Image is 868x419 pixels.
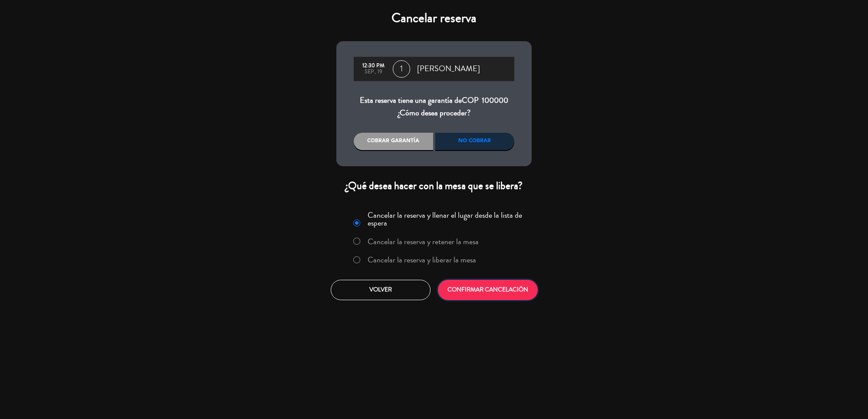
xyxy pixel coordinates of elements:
[358,69,388,75] div: sep., 19
[435,133,515,150] div: No cobrar
[393,60,410,78] span: 1
[462,95,479,106] span: COP
[368,211,526,227] label: Cancelar la reserva y llenar el lugar desde la lista de espera
[368,238,479,246] label: Cancelar la reserva y retener la mesa
[336,10,532,26] h4: Cancelar reserva
[336,179,532,193] div: ¿Qué desea hacer con la mesa que se libera?
[417,62,480,75] span: [PERSON_NAME]
[358,63,388,69] div: 12:30 PM
[438,280,538,300] button: CONFIRMAR CANCELACIÓN
[354,94,514,120] div: Esta reserva tiene una garantía de ¿Cómo desea proceder?
[331,280,431,300] button: Volver
[482,95,508,106] span: 100000
[354,133,433,150] div: Cobrar garantía
[368,256,476,264] label: Cancelar la reserva y liberar la mesa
